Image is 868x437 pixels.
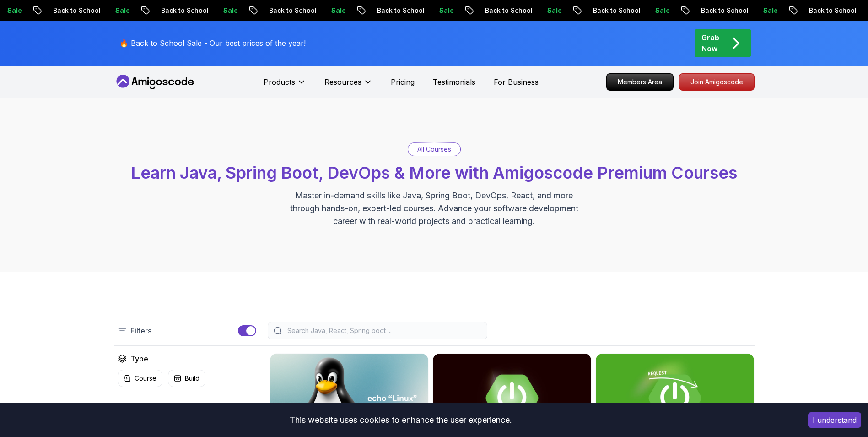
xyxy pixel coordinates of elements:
a: Pricing [391,76,415,87]
p: Join Amigoscode [679,74,754,90]
p: Back to School [43,6,106,15]
a: Join Amigoscode [679,73,755,91]
p: Sale [214,6,243,15]
p: Master in-demand skills like Java, Spring Boot, DevOps, React, and more through hands-on, expert-... [280,189,588,228]
p: Sale [538,6,567,15]
p: Sale [754,6,783,15]
p: Products [264,76,295,87]
button: Resources [324,76,372,95]
div: This website uses cookies to enhance the user experience. [7,410,794,430]
p: Back to School [259,6,322,15]
a: Members Area [606,73,674,91]
p: Sale [322,6,351,15]
p: Back to School [151,6,214,15]
button: Build [168,370,205,387]
p: Course [135,374,156,383]
p: Members Area [607,74,673,90]
a: Testimonials [433,76,475,87]
input: Search Java, React, Spring boot ... [286,326,481,335]
p: Sale [646,6,675,15]
p: Back to School [367,6,430,15]
p: Resources [324,76,361,87]
p: Back to School [799,6,862,15]
p: Back to School [691,6,754,15]
p: Sale [430,6,459,15]
span: Learn Java, Spring Boot, DevOps & More with Amigoscode Premium Courses [131,163,737,183]
p: Filters [130,325,151,336]
p: All Courses [417,145,451,154]
p: 🔥 Back to School Sale - Our best prices of the year! [119,38,306,49]
p: Back to School [475,6,538,15]
button: Products [264,76,306,95]
p: Build [185,374,199,383]
p: Back to School [583,6,646,15]
button: Accept cookies [808,412,861,428]
a: For Business [494,76,539,87]
p: Grab Now [701,32,719,54]
button: Course [118,370,162,387]
p: Sale [106,6,135,15]
h2: Type [130,353,148,364]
